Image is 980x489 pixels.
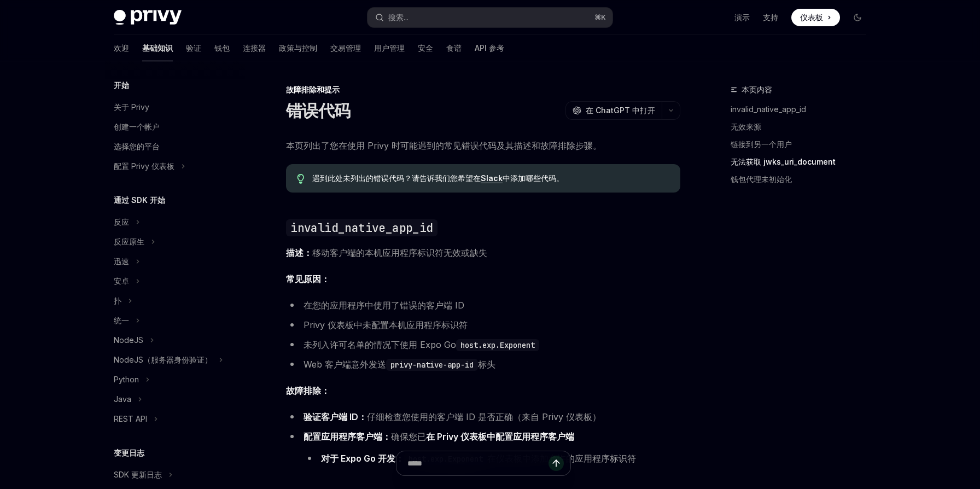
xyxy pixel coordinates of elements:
font: REST API [114,414,147,423]
a: 链接到另一个用户 [731,136,875,153]
button: 反应原生 [105,232,245,252]
code: privy-native-app-id [386,359,478,371]
a: 欢迎 [114,35,129,61]
font: 安全 [418,43,433,53]
font: 验证 [186,43,201,53]
font: Python [114,375,139,384]
font: 移动客户端的本机应用程序标识符无效或缺失 [312,247,487,258]
font: 故障排除： [286,385,330,396]
button: REST API [105,409,245,429]
button: SDK 更新日志 [105,465,245,485]
a: 关于 Privy [105,97,245,117]
font: 选择您的平台 [114,142,160,151]
font: 钱包代理未初始化 [731,174,792,184]
font: API 参考 [475,43,504,53]
font: 遇到此处未列出的错误代码？请告诉我们您希望在 [312,173,481,183]
a: 钱包 [214,35,230,61]
button: 发送消息 [549,456,564,471]
font: 确保您已 [391,431,426,442]
button: 扑 [105,291,245,311]
font: 描述： [286,247,312,258]
font: 在 ChatGPT 中打开 [586,106,655,115]
font: NodeJS（服务器身份验证） [114,355,212,364]
font: 关于 Privy [114,102,149,112]
font: 食谱 [446,43,462,53]
img: 深色标志 [114,10,182,25]
font: 钱包 [214,43,230,53]
font: 本页列出了您在使用 Privy 时可能遇到的常见错误代码及其描述和故障排除步骤。 [286,140,602,151]
font: 无法获取 jwks_uri_document [731,157,836,166]
font: 验证客户端 ID： [304,411,367,422]
a: 连接器 [243,35,266,61]
button: 迅速 [105,252,245,271]
font: Slack [481,173,503,183]
a: 安全 [418,35,433,61]
a: 政策与控制 [279,35,317,61]
font: Java [114,394,131,404]
a: 创建一个帐户 [105,117,245,137]
font: NodeJS [114,335,143,345]
font: 支持 [763,13,778,22]
a: 用户管理 [374,35,405,61]
button: 搜索...⌘K [367,8,612,27]
a: 演示 [734,12,750,23]
a: 验证 [186,35,201,61]
font: 故障排除和提示 [286,85,340,94]
font: 演示 [734,13,750,22]
font: 开始 [114,80,129,90]
font: SDK 更新日志 [114,470,162,479]
button: 切换暗模式 [849,9,866,26]
font: 扑 [114,296,121,305]
input: 提问... [407,451,549,475]
font: 通过 SDK 开始 [114,195,165,205]
a: Slack [481,173,503,183]
font: 连接器 [243,43,266,53]
code: host.exp.Exponent [456,339,539,351]
a: 在 Privy 仪表板中配置应用程序客户端 [426,431,574,443]
font: invalid_native_app_id [731,104,806,114]
font: 用户管理 [374,43,405,53]
font: 反应 [114,217,129,226]
font: 中添加哪些代码。 [503,173,564,183]
font: 统一 [114,316,129,325]
font: K [601,13,606,21]
font: 链接到另一个用户 [731,139,792,149]
font: 未列入许可名单的情况下使用 Expo Go [304,339,456,350]
code: invalid_native_app_id [286,219,437,236]
font: 错误代码 [286,101,350,120]
font: 常见原因： [286,273,330,284]
font: 本页内容 [742,85,772,94]
font: 政策与控制 [279,43,317,53]
font: 欢迎 [114,43,129,53]
button: Python [105,370,245,389]
font: 迅速 [114,257,129,266]
button: NodeJS [105,330,245,350]
font: 无效来源 [731,122,761,131]
font: ⌘ [594,13,601,21]
button: 反应 [105,212,245,232]
button: Java [105,389,245,409]
font: 变更日志 [114,448,144,457]
a: 基础知识 [142,35,173,61]
font: 在您的应用程序中使用了错误的客户端 ID [304,300,464,311]
button: NodeJS（服务器身份验证） [105,350,245,370]
a: 仪表板 [791,9,840,26]
a: 支持 [763,12,778,23]
font: 安卓 [114,276,129,286]
font: 配置应用程序客户端： [304,431,391,442]
font: 仪表板 [800,13,823,22]
button: 在 ChatGPT 中打开 [565,101,662,120]
a: 钱包代理未初始化 [731,171,875,188]
a: 选择您的平台 [105,137,245,156]
font: Privy 仪表板中未配置本机应用程序标识符 [304,319,468,330]
font: 配置 Privy 仪表板 [114,161,174,171]
font: 搜索... [388,13,409,22]
a: 食谱 [446,35,462,61]
a: 交易管理 [330,35,361,61]
font: 交易管理 [330,43,361,53]
button: 安卓 [105,271,245,291]
font: 基础知识 [142,43,173,53]
button: 配置 Privy 仪表板 [105,156,245,176]
a: API 参考 [475,35,504,61]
